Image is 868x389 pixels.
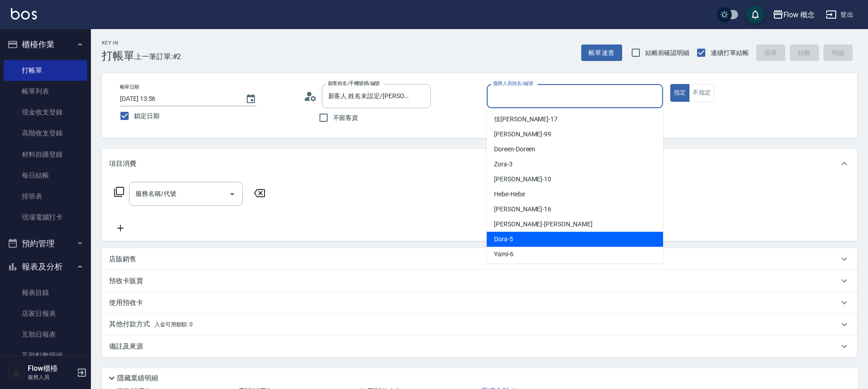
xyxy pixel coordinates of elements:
p: 備註及來源 [109,342,143,351]
span: [PERSON_NAME] -16 [494,204,551,214]
div: 備註及來源 [102,335,857,357]
a: 現金收支登錄 [4,102,87,123]
div: 項目消費 [102,149,857,178]
a: 帳單列表 [4,81,87,102]
img: Logo [11,8,37,20]
span: [PERSON_NAME] -10 [494,175,551,184]
span: 結帳前確認明細 [645,48,690,58]
span: 佳[PERSON_NAME] -17 [494,115,558,124]
div: 店販銷售 [102,248,857,270]
h3: 打帳單 [102,50,135,62]
span: 鎖定日期 [134,111,160,121]
button: 登出 [822,6,857,23]
span: 連續打單結帳 [711,48,749,58]
h2: Key In [102,40,135,46]
label: 顧客姓名/手機號碼/編號 [328,80,380,87]
p: 預收卡販賣 [109,276,143,286]
span: Dora -5 [494,234,513,244]
span: [PERSON_NAME] -99 [494,130,551,139]
a: 現場電腦打卡 [4,207,87,228]
p: 服務人員 [28,373,74,381]
a: 排班表 [4,186,87,207]
div: 其他付款方式入金可用餘額: 0 [102,314,857,335]
a: 每日結帳 [4,165,87,186]
h5: Flow櫃檯 [28,364,74,373]
span: Yami -6 [494,249,514,259]
div: 使用預收卡 [102,292,857,314]
button: 報表及分析 [4,255,87,279]
button: save [746,5,764,24]
span: 上一筆訂單:#2 [135,51,181,62]
label: 服務人員姓名/編號 [493,80,533,87]
a: 打帳單 [4,60,87,81]
button: Flow 概念 [769,5,819,24]
button: 不指定 [689,84,714,102]
span: Hebe -Hebe [494,190,525,199]
input: YYYY/MM/DD hh:mm [120,91,236,106]
a: 材料自購登錄 [4,144,87,165]
span: 不留客資 [333,113,359,123]
p: 其他付款方式 [109,319,193,329]
p: 隱藏業績明細 [117,374,158,383]
button: Open [225,187,239,201]
a: 高階收支登錄 [4,123,87,144]
span: Zora -3 [494,160,513,169]
p: 項目消費 [109,159,136,169]
a: 店家日報表 [4,303,87,324]
button: 預約管理 [4,232,87,255]
img: Person [7,364,25,382]
div: Flow 概念 [783,9,815,20]
span: Doreen -Doreen [494,145,535,154]
a: 互助日報表 [4,324,87,345]
a: 報表目錄 [4,282,87,303]
button: 指定 [670,84,690,102]
span: [PERSON_NAME] -[PERSON_NAME] [494,219,593,229]
p: 使用預收卡 [109,298,143,308]
div: 預收卡販賣 [102,270,857,292]
label: 帳單日期 [120,84,139,90]
button: Choose date, selected date is 2025-09-11 [240,88,262,110]
span: 入金可用餘額: 0 [155,321,193,328]
button: 櫃檯作業 [4,33,87,56]
button: 帳單速查 [581,45,622,61]
a: 互助點數明細 [4,345,87,366]
p: 店販銷售 [109,254,136,264]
